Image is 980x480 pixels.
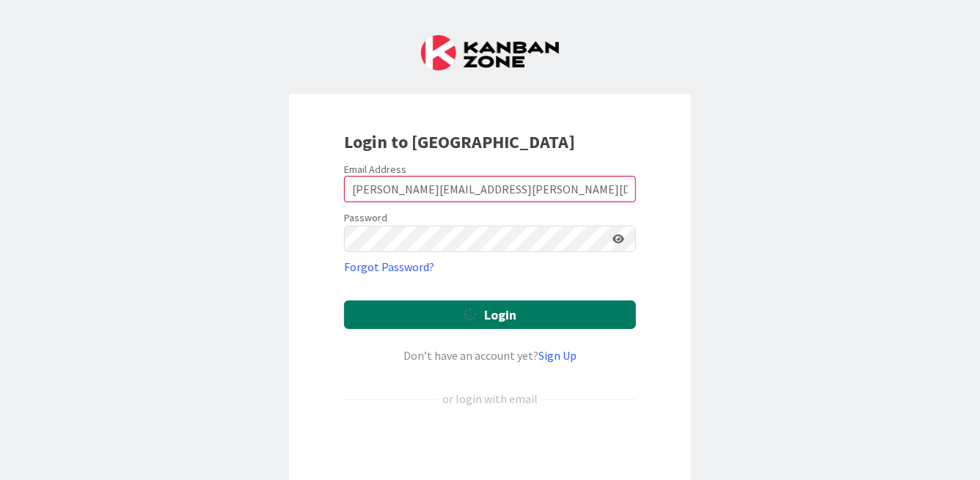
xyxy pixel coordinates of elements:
[344,130,575,153] b: Login to [GEOGRAPHIC_DATA]
[538,348,577,363] a: Sign Up
[344,300,636,329] button: Login
[421,35,559,70] img: Kanban Zone
[439,390,541,407] div: or login with email
[344,210,387,226] label: Password
[344,163,406,176] label: Email Address
[344,258,434,276] a: Forgot Password?
[344,347,636,364] div: Don’t have an account yet?
[337,432,643,464] iframe: Sign in with Google Button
